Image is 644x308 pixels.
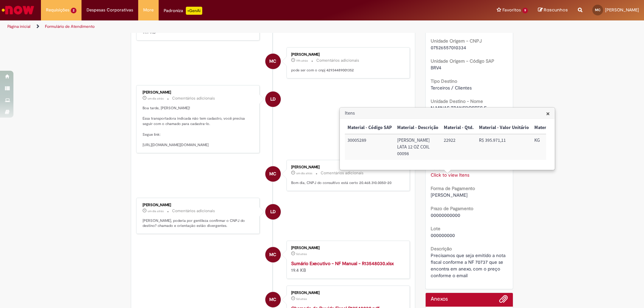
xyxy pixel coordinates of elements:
[431,205,473,211] b: Prazo de Pagamento
[164,7,202,15] div: Padroniza
[291,260,403,273] div: 19.4 KB
[143,203,254,207] div: [PERSON_NAME]
[46,7,69,13] span: Requisições
[291,180,403,186] p: Bom dia, CNPJ do consultivo está certo 20.468.310.0050-20
[546,110,550,117] button: Close
[595,8,600,12] span: MC
[143,7,154,13] span: More
[148,97,164,101] span: um dia atrás
[441,122,476,134] th: Material - Qtd.
[431,98,483,104] b: Unidade Destino - Nome
[538,7,568,13] a: Rascunhos
[269,247,276,263] span: MC
[431,78,457,84] b: Tipo Destino
[431,226,440,232] b: Lote
[269,53,276,69] span: MC
[291,68,403,73] p: pode ser com o cnpj 42934489001352
[476,134,532,160] td: Material - Valor Unitário: R$ 395.971,11
[148,209,164,213] time: 29/09/2025 09:54:26
[321,170,364,176] small: Comentários adicionais
[296,59,308,63] time: 29/09/2025 17:14:51
[291,291,403,295] div: [PERSON_NAME]
[45,24,95,29] a: Formulário de Atendimento
[431,105,488,118] span: N MINAS TRANSPORTES E LOCACOES
[143,106,254,148] p: Boa tarde, [PERSON_NAME]! Essa transportadora indicada não tem cadastro, você precisa seguir com ...
[291,246,403,250] div: [PERSON_NAME]
[431,65,441,71] span: BRV4
[394,134,441,160] td: Material - Descrição: BOBINA ALUMINIO LATA 12 OZ COIL 00098
[296,252,307,256] span: 5d atrás
[143,90,254,95] div: [PERSON_NAME]
[441,134,476,160] td: Material - Qtd.: 22922
[270,204,276,220] span: LD
[296,297,307,301] time: 26/09/2025 11:26:59
[265,166,281,182] div: MariaEliza Costa
[532,122,613,134] th: Material - Unid. Medida
[345,122,394,134] th: Material - Código SAP
[296,297,307,301] span: 5d atrás
[532,134,613,160] td: Material - Unid. Medida: KG
[148,97,164,101] time: 29/09/2025 11:23:14
[431,38,482,44] b: Unidade Origem - CNPJ
[431,252,507,279] span: Precisamos que seja emitido a nota fiscal conforme a NF 70737 que se encontra em anexo, com o pre...
[546,109,550,118] span: ×
[340,108,554,119] h3: Itens
[502,7,521,13] span: Favoritos
[544,7,568,13] span: Rascunhos
[148,209,164,213] span: um dia atrás
[296,59,308,63] span: 19h atrás
[265,292,281,307] div: MariaEliza Costa
[339,107,555,170] div: Itens
[291,53,403,57] div: [PERSON_NAME]
[431,172,469,178] a: Click to view Itens
[296,171,312,175] time: 29/09/2025 10:46:32
[269,292,276,308] span: MC
[186,7,202,15] p: +GenAi
[431,45,466,51] span: 07526557010334
[431,296,448,302] h2: Anexos
[296,252,307,256] time: 26/09/2025 11:27:01
[172,208,215,214] small: Comentários adicionais
[431,165,441,171] b: Itens
[605,7,639,13] span: [PERSON_NAME]
[265,247,281,262] div: MariaEliza Costa
[431,212,460,218] span: 00000000000
[7,24,31,29] a: Página inicial
[291,260,394,266] a: Sumário Executivo - NF Manual - R13548030.xlsx
[265,54,281,69] div: MariaEliza Costa
[5,20,424,33] ul: Trilhas de página
[265,91,281,107] div: undefined Online
[394,122,441,134] th: Material - Descrição
[270,91,276,107] span: LD
[431,232,455,238] span: 000000000
[87,7,133,13] span: Despesas Corporativas
[345,134,394,160] td: Material - Código SAP: 30005289
[71,8,76,13] span: 2
[296,171,312,175] span: um dia atrás
[143,218,254,229] p: [PERSON_NAME], poderia por gentileza confirmar o CNPJ do destino? chamado e orientação estão dive...
[431,85,472,91] span: Terceiros / Clientes
[522,8,528,13] span: 9
[265,204,281,220] div: undefined Online
[476,122,532,134] th: Material - Valor Unitário
[431,192,468,198] span: [PERSON_NAME]
[172,96,215,101] small: Comentários adicionais
[431,185,475,191] b: Forma de Pagamento
[269,166,276,182] span: MC
[431,58,494,64] b: Unidade Origem - Código SAP
[499,295,508,307] button: Adicionar anexos
[316,58,359,63] small: Comentários adicionais
[291,165,403,169] div: [PERSON_NAME]
[431,246,452,252] b: Descrição
[1,3,35,17] img: ServiceNow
